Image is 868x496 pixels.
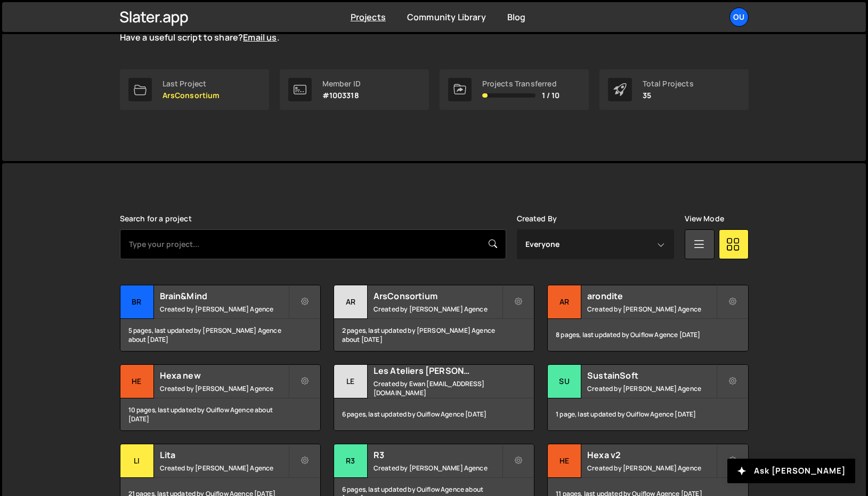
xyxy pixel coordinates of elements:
[120,69,269,110] a: Last Project ArsConsortium
[163,91,220,100] p: ArsConsortium
[120,319,320,351] div: 5 pages, last updated by [PERSON_NAME] Agence about [DATE]
[548,398,748,430] div: 1 page, last updated by Ouiflow Agence [DATE]
[548,285,581,319] div: ar
[120,285,154,319] div: Br
[120,214,192,223] label: Search for a project
[243,31,277,43] a: Email us
[120,229,506,259] input: Type your project...
[727,459,855,483] button: Ask [PERSON_NAME]
[548,365,581,398] div: Su
[547,285,748,351] a: ar arondite Created by [PERSON_NAME] Agence 8 pages, last updated by Ouiflow Agence [DATE]
[322,79,361,88] div: Member ID
[587,290,716,302] h2: arondite
[351,11,386,23] a: Projects
[334,364,534,431] a: Le Les Ateliers [PERSON_NAME] Created by Ewan [EMAIL_ADDRESS][DOMAIN_NAME] 6 pages, last updated ...
[334,285,534,351] a: Ar ArsConsortium Created by [PERSON_NAME] Agence 2 pages, last updated by [PERSON_NAME] Agence ab...
[507,11,526,23] a: Blog
[729,7,749,27] a: Ou
[120,364,321,431] a: He Hexa new Created by [PERSON_NAME] Agence 10 pages, last updated by Ouiflow Agence about [DATE]
[587,384,716,393] small: Created by [PERSON_NAME] Agence
[542,91,560,100] span: 1 / 10
[374,379,502,397] small: Created by Ewan [EMAIL_ADDRESS][DOMAIN_NAME]
[374,449,502,461] h2: R3
[120,285,321,351] a: Br Brain&Mind Created by [PERSON_NAME] Agence 5 pages, last updated by [PERSON_NAME] Agence about...
[322,91,361,100] p: #1003318
[407,11,486,23] a: Community Library
[643,79,694,88] div: Total Projects
[374,365,502,377] h2: Les Ateliers [PERSON_NAME]
[643,91,694,100] p: 35
[160,449,288,461] h2: Lita
[547,364,748,431] a: Su SustainSoft Created by [PERSON_NAME] Agence 1 page, last updated by Ouiflow Agence [DATE]
[548,444,581,478] div: He
[334,398,534,430] div: 6 pages, last updated by Ouiflow Agence [DATE]
[334,444,368,478] div: R3
[334,285,368,319] div: Ar
[587,305,716,314] small: Created by [PERSON_NAME] Agence
[160,463,288,473] small: Created by [PERSON_NAME] Agence
[587,449,716,461] h2: Hexa v2
[120,365,154,398] div: He
[160,305,288,314] small: Created by [PERSON_NAME] Agence
[587,463,716,473] small: Created by [PERSON_NAME] Agence
[374,305,502,314] small: Created by [PERSON_NAME] Agence
[482,79,560,88] div: Projects Transferred
[160,370,288,381] h2: Hexa new
[374,290,502,302] h2: ArsConsortium
[163,79,220,88] div: Last Project
[334,319,534,351] div: 2 pages, last updated by [PERSON_NAME] Agence about [DATE]
[685,214,724,223] label: View Mode
[120,444,154,478] div: Li
[160,384,288,393] small: Created by [PERSON_NAME] Agence
[517,214,557,223] label: Created By
[120,398,320,430] div: 10 pages, last updated by Ouiflow Agence about [DATE]
[548,319,748,351] div: 8 pages, last updated by Ouiflow Agence [DATE]
[334,365,368,398] div: Le
[587,370,716,381] h2: SustainSoft
[160,290,288,302] h2: Brain&Mind
[374,463,502,473] small: Created by [PERSON_NAME] Agence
